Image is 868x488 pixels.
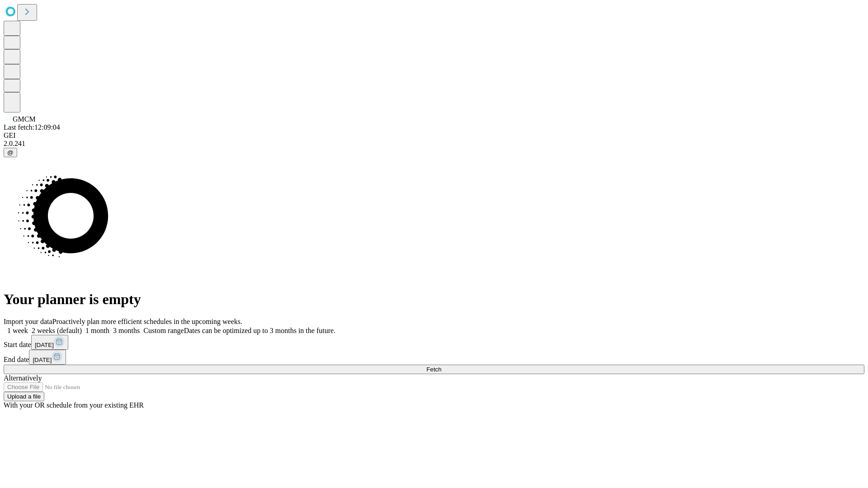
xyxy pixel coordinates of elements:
[85,327,109,334] span: 1 month
[4,365,864,374] button: Fetch
[4,140,864,148] div: 2.0.241
[4,131,864,140] div: GEI
[13,115,36,123] span: GMCM
[33,357,52,363] span: [DATE]
[4,350,864,365] div: End date
[113,327,140,334] span: 3 months
[4,291,864,308] h1: Your planner is empty
[426,366,441,373] span: Fetch
[4,148,17,157] button: @
[4,392,44,401] button: Upload a file
[35,342,54,348] span: [DATE]
[7,149,14,156] span: @
[4,374,42,382] span: Alternatively
[52,318,242,325] span: Proactively plan more efficient schedules in the upcoming weeks.
[4,401,144,409] span: With your OR schedule from your existing EHR
[184,327,335,334] span: Dates can be optimized up to 3 months in the future.
[4,123,60,131] span: Last fetch: 12:09:04
[143,327,184,334] span: Custom range
[32,327,82,334] span: 2 weeks (default)
[4,318,52,325] span: Import your data
[31,335,68,350] button: [DATE]
[7,327,28,334] span: 1 week
[4,335,864,350] div: Start date
[29,350,66,365] button: [DATE]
